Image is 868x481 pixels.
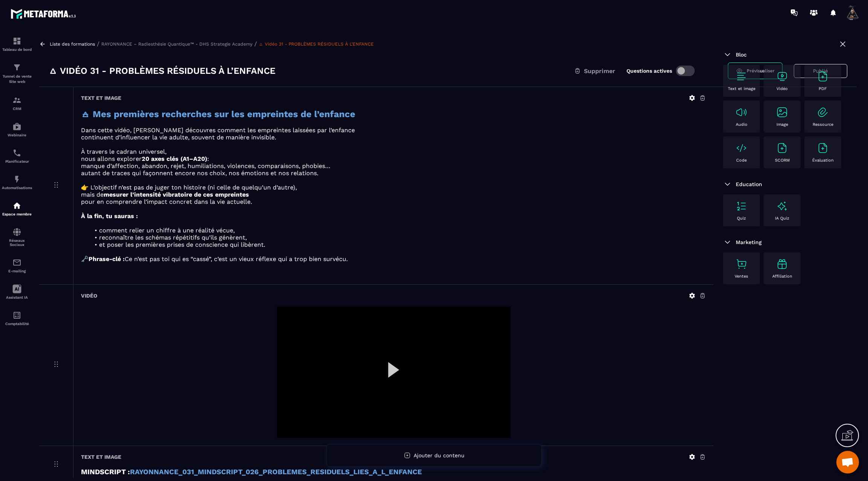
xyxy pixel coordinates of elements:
img: text-image no-wra [735,142,747,154]
span: Marketing [736,239,762,245]
label: Questions actives [627,68,672,74]
p: Ventes [735,274,748,279]
a: automationsautomationsEspace membre [2,195,32,222]
p: Espace membre [2,212,32,216]
p: Text et image [728,86,755,91]
p: Image [776,122,788,127]
h6: Text et image [81,95,121,101]
a: 🜂 Vidéo 31 - PROBLÈMES RÉSIDUELS À L’ENFANCE [259,41,374,47]
a: emailemailE-mailing [2,252,32,279]
span: autant de traces qui façonnent encore nos choix, nos émotions et nos relations. [81,169,318,177]
span: Education [736,181,762,187]
span: : [207,155,209,162]
p: Ressource [813,122,833,127]
span: mais de [81,191,104,198]
span: / [97,40,99,47]
a: formationformationTableau de bord [2,31,32,57]
p: Évaluation [812,158,834,163]
span: reconnaître les schémas répétitifs qu’ils génèrent, [99,234,247,241]
img: automations [12,175,21,184]
a: RAYONNANCE_031_MINDSCRIPT_026_PROBLEMES_RESIDUELS_LIES_A_L_ENFANCE [130,468,422,476]
span: À travers le cadran universel, [81,148,167,155]
img: formation [12,37,21,46]
a: formationformationTunnel de vente Site web [2,57,32,90]
a: accountantaccountantComptabilité [2,305,32,331]
div: Ouvrir le chat [836,451,859,473]
img: automations [12,201,21,210]
a: automationsautomationsWebinaire [2,116,32,143]
img: scheduler [12,148,21,157]
span: manque d’affection, abandon, rejet, humiliations, violences, comparaisons, phobies… [81,162,330,169]
img: text-image no-wra [776,142,788,154]
img: automations [12,122,21,131]
img: formation [12,63,21,72]
img: formation [12,96,21,105]
span: Bloc [736,52,747,58]
p: Comptabilité [2,322,32,326]
p: SCORM [775,158,790,163]
p: E-mailing [2,269,32,273]
span: 🗝️ [81,255,89,263]
a: formationformationCRM [2,90,32,116]
img: text-image no-wra [776,106,788,118]
p: PDF [819,86,827,91]
a: schedulerschedulerPlanificateur [2,143,32,169]
span: nous allons explorer [81,155,142,162]
p: Vidéo [776,86,788,91]
span: et poser les premières prises de conscience qui libèrent. [99,241,265,248]
h6: Vidéo [81,293,97,299]
span: Ce n’est pas toi qui es “cassé”, c’est un vieux réflexe qui a trop bien survécu. [125,255,348,263]
img: text-image no-wra [776,70,788,82]
img: text-image no-wra [817,106,829,118]
span: pour en comprendre l’impact concret dans la vie actuelle. [81,198,252,205]
p: Assistant IA [2,295,32,299]
strong: MINDSCRIPT : [81,468,130,476]
strong: mesurer l’intensité vibratoire de ces empreintes [104,191,249,198]
p: Code [736,158,747,163]
p: Affiliation [772,274,792,279]
strong: 🜁 Mes premières recherches sur les empreintes de l’enfance [81,109,355,119]
img: arrow-down [723,50,732,59]
img: text-image no-wra [735,70,747,82]
span: comment relier un chiffre à une réalité vécue, [99,227,235,234]
p: Planificateur [2,159,32,163]
a: RAYONNANCE – Radiesthésie Quantique™ - DHS Strategie Academy [101,41,252,47]
img: email [12,258,21,267]
strong: 20 axes clés (A1–A20) [142,155,207,162]
strong: Phrase-clé : [89,255,125,263]
p: Quiz [737,216,746,221]
strong: À la fin, tu sauras : [81,212,138,220]
p: Tunnel de vente Site web [2,74,32,84]
img: text-image no-wra [817,70,829,82]
img: accountant [12,311,21,320]
span: Ajouter du contenu [414,452,465,458]
a: Assistant IA [2,279,32,305]
p: Réseaux Sociaux [2,238,32,247]
h3: 🜂 Vidéo 31 - PROBLÈMES RÉSIDUELS À L’ENFANCE [49,65,275,77]
img: text-image no-wra [735,106,747,118]
span: / [254,40,257,47]
img: text-image no-wra [735,258,747,270]
span: continuent d’influencer la vie adulte, souvent de manière invisible. [81,134,276,141]
img: text-image no-wra [817,142,829,154]
img: social-network [12,228,21,237]
h6: Text et image [81,454,121,460]
a: Liste des formations [50,41,95,47]
span: Dans cette vidéo, [PERSON_NAME] découvres comment les empreintes laissées par l’enfance [81,127,355,134]
span: Supprimer [584,67,615,75]
span: 👉 L’objectif n’est pas de juger ton histoire (ni celle de quelqu’un d’autre), [81,184,297,191]
a: social-networksocial-networkRéseaux Sociaux [2,222,32,252]
img: logo [11,7,78,21]
img: text-image [776,200,788,212]
p: Audio [736,122,747,127]
img: text-image [776,258,788,270]
img: arrow-down [723,238,732,247]
a: automationsautomationsAutomatisations [2,169,32,195]
p: Webinaire [2,133,32,137]
img: arrow-down [723,180,732,189]
img: text-image no-wra [735,200,747,212]
p: IA Quiz [775,216,789,221]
